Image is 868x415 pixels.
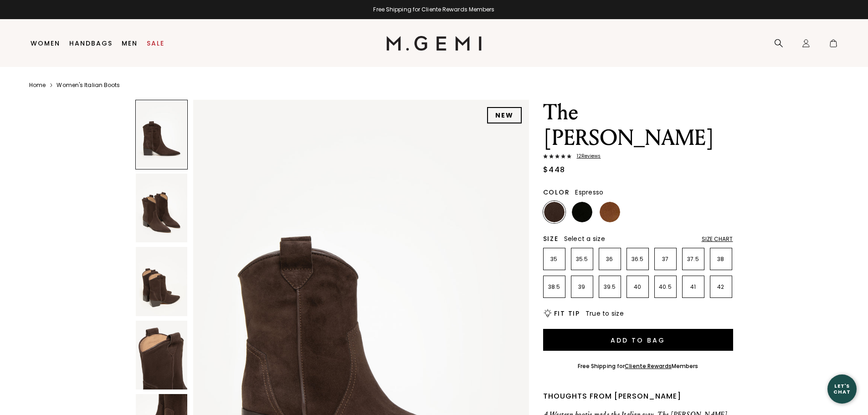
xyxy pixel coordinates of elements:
[147,40,164,47] a: Sale
[571,154,601,159] span: 12 Review s
[683,283,704,291] p: 41
[710,256,732,263] p: 38
[31,40,60,47] a: Women
[136,247,187,316] img: The Rita Basso
[544,283,565,291] p: 38.5
[487,107,522,123] div: NEW
[543,164,565,175] div: $448
[655,256,676,263] p: 37
[710,283,732,291] p: 42
[386,36,482,51] img: M.Gemi
[827,383,857,395] div: Let's Chat
[543,100,733,151] h1: The [PERSON_NAME]
[683,256,704,263] p: 37.5
[554,310,580,317] h2: Fit Tip
[627,256,648,263] p: 36.5
[702,236,733,243] div: Size Chart
[543,329,733,351] button: Add to Bag
[572,202,592,222] img: Black
[122,40,138,47] a: Men
[571,283,593,291] p: 39
[627,283,648,291] p: 40
[600,202,620,222] img: Saddle
[136,321,187,389] img: The Rita Basso
[571,256,593,263] p: 35.5
[586,309,624,318] span: True to size
[625,362,672,370] a: Cliente Rewards
[543,235,559,242] h2: Size
[69,40,113,47] a: Handbags
[544,256,565,263] p: 35
[578,363,699,370] div: Free Shipping for Members
[543,391,733,402] div: Thoughts from [PERSON_NAME]
[544,202,565,222] img: Espresso
[575,188,603,197] span: Espresso
[564,234,605,243] span: Select a size
[543,189,570,196] h2: Color
[29,82,46,89] a: Home
[136,174,187,242] img: The Rita Basso
[599,283,621,291] p: 39.5
[655,283,676,291] p: 40.5
[599,256,621,263] p: 36
[56,82,120,89] a: Women's Italian Boots
[543,154,733,161] a: 12Reviews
